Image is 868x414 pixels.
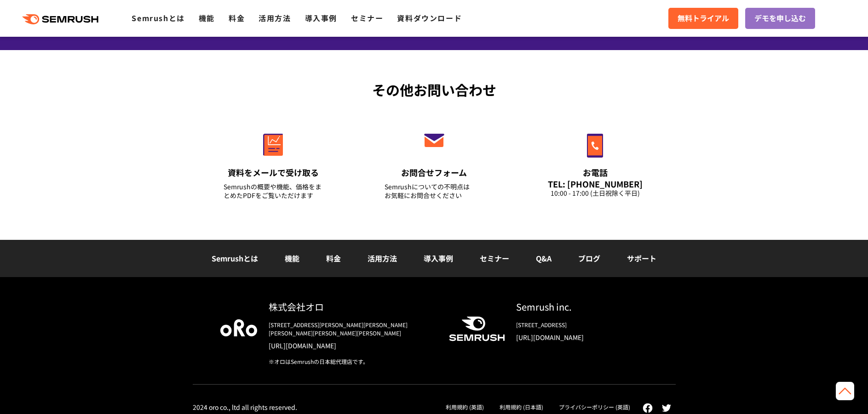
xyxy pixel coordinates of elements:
[199,12,215,23] a: 機能
[662,404,671,412] img: twitter
[368,253,397,264] a: 活用方法
[678,12,729,24] span: 無料トライアル
[627,253,656,264] a: サポート
[516,300,648,313] div: Semrush inc.
[446,403,484,411] a: 利用規約 (英語)
[224,182,323,200] div: Semrushの概要や機能、価格をまとめたPDFをご覧いただけます
[269,300,434,313] div: 株式会社オロ
[536,253,552,264] a: Q&A
[269,357,434,366] div: ※オロはSemrushの日本総代理店です。
[193,403,297,411] div: 2024 oro co., ltd all rights reserved.
[546,189,645,198] div: 10:00 - 17:00 (土日祝除く平日)
[385,182,484,200] div: Semrushについての不明点は お気軽にお問合せください
[424,253,453,264] a: 導入事例
[643,403,653,413] img: facebook
[754,12,806,24] span: デモを申し込む
[578,253,600,264] a: ブログ
[269,321,434,337] div: [STREET_ADDRESS][PERSON_NAME][PERSON_NAME][PERSON_NAME][PERSON_NAME][PERSON_NAME]
[668,8,738,29] a: 無料トライアル
[193,79,676,100] div: その他お問い合わせ
[516,321,648,329] div: [STREET_ADDRESS]
[132,12,184,23] a: Semrushとは
[351,12,383,23] a: セミナー
[546,167,645,178] div: お電話
[204,114,342,211] a: 資料をメールで受け取る Semrushの概要や機能、価格をまとめたPDFをご覧いただけます
[285,253,299,264] a: 機能
[229,12,245,23] a: 料金
[269,341,434,350] a: [URL][DOMAIN_NAME]
[516,333,648,342] a: [URL][DOMAIN_NAME]
[397,12,462,23] a: 資料ダウンロード
[220,319,257,336] img: oro company
[326,253,341,264] a: 料金
[745,8,815,29] a: デモを申し込む
[365,114,503,211] a: お問合せフォーム Semrushについての不明点はお気軽にお問合せください
[212,253,258,264] a: Semrushとは
[559,403,630,411] a: プライバシーポリシー (英語)
[224,167,323,178] div: 資料をメールで受け取る
[480,253,509,264] a: セミナー
[259,12,291,23] a: 活用方法
[500,403,543,411] a: 利用規約 (日本語)
[546,179,645,189] div: TEL: [PHONE_NUMBER]
[305,12,337,23] a: 導入事例
[385,167,484,178] div: お問合せフォーム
